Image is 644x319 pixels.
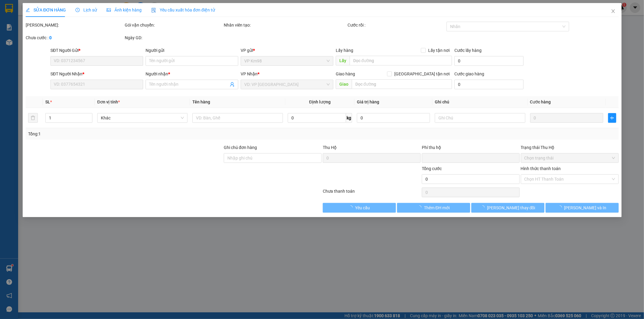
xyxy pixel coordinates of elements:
[224,153,322,163] input: Ghi chú đơn hàng
[454,71,484,76] label: Cước giao hàng
[230,82,235,87] span: user-add
[471,203,544,213] button: [PERSON_NAME] thay đổi
[454,80,523,89] input: Cước giao hàng
[107,8,142,12] span: Ảnh kiện hàng
[351,79,452,89] input: Dọc đường
[608,113,616,123] button: plus
[346,113,352,123] span: kg
[335,71,355,76] span: Giao hàng
[241,47,333,54] div: VP gửi
[309,99,331,104] span: Định lượng
[604,3,621,20] button: Close
[107,8,111,12] span: picture
[524,153,615,163] span: Chọn trạng thái
[151,8,215,12] span: Yêu cầu xuất hóa đơn điện tử
[435,113,525,123] input: Ghi Chú
[322,188,421,198] div: Chưa thanh toán
[432,96,527,108] th: Ghi chú
[26,8,66,12] span: SỬA ĐƠN HÀNG
[454,56,523,66] input: Cước lấy hàng
[397,203,470,213] button: Thêm ĐH mới
[125,34,223,41] div: Ngày GD:
[224,145,257,150] label: Ghi chú đơn hàng
[530,99,551,104] span: Cước hàng
[75,8,80,12] span: clock-circle
[355,204,370,211] span: Yêu cầu
[608,115,616,120] span: plus
[454,48,482,53] label: Cước lấy hàng
[335,79,351,89] span: Giao
[521,144,618,151] div: Trạng thái Thu Hộ
[241,71,258,76] span: VP Nhận
[417,205,424,210] span: loading
[557,205,564,210] span: loading
[348,205,355,210] span: loading
[26,34,123,41] div: Chưa cước :
[101,113,184,122] span: Khác
[545,203,618,213] button: [PERSON_NAME] và In
[97,99,120,104] span: Đơn vị tính
[49,35,52,40] b: 0
[349,56,452,65] input: Dọc đường
[45,99,50,104] span: SL
[224,22,346,28] div: Nhân viên tạo:
[28,131,248,137] div: Tổng: 1
[151,8,156,13] img: icon
[335,56,349,65] span: Lấy
[564,204,606,211] span: [PERSON_NAME] và In
[347,22,445,28] div: Cước rồi :
[192,99,210,104] span: Tên hàng
[50,47,143,54] div: SĐT Người Gửi
[610,9,615,14] span: close
[530,113,603,123] input: 0
[426,47,452,54] span: Lấy tận nơi
[322,145,336,150] span: Thu Hộ
[323,203,396,213] button: Yêu cầu
[26,8,30,12] span: edit
[50,71,143,77] div: SĐT Người Nhận
[125,22,223,28] div: Gói vận chuyển:
[28,113,38,123] button: delete
[335,48,353,53] span: Lấy hàng
[146,47,238,54] div: Người gửi
[421,166,441,171] span: Tổng cước
[192,113,283,123] input: VD: Bàn, Ghế
[480,205,487,210] span: loading
[357,99,379,104] span: Giá trị hàng
[26,22,123,28] div: [PERSON_NAME]:
[146,71,238,77] div: Người nhận
[424,204,450,211] span: Thêm ĐH mới
[75,8,97,12] span: Lịch sử
[521,166,561,171] label: Hình thức thanh toán
[244,56,330,65] span: VP Km98
[487,204,535,211] span: [PERSON_NAME] thay đổi
[421,144,519,153] div: Phí thu hộ
[392,71,452,77] span: [GEOGRAPHIC_DATA] tận nơi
